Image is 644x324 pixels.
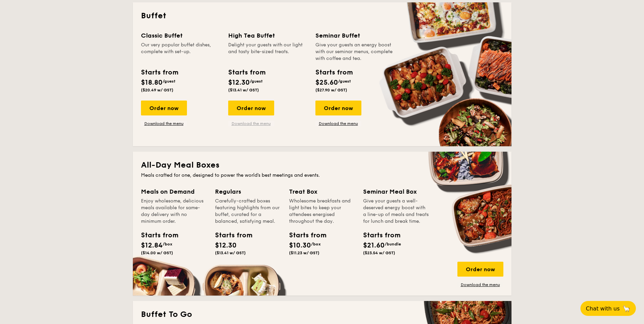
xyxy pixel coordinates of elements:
span: Chat with us [586,305,620,312]
button: Chat with us🦙 [580,301,636,316]
span: /guest [250,79,263,84]
div: Starts from [141,67,178,78]
span: ($11.23 w/ GST) [289,251,319,255]
span: $25.60 [315,79,338,87]
span: /guest [338,79,351,84]
span: $10.30 [289,241,311,250]
div: Wholesome breakfasts and light bites to keep your attendees energised throughout the day. [289,198,355,225]
div: Starts from [363,230,393,240]
span: /box [311,242,321,246]
a: Download the menu [141,121,187,126]
div: Treat Box [289,187,355,196]
div: Starts from [289,230,319,240]
div: Delight your guests with our light and tasty bite-sized treats. [228,42,307,62]
div: High Tea Buffet [228,31,307,40]
div: Meals on Demand [141,187,207,196]
span: ($20.49 w/ GST) [141,88,173,92]
span: 🦙 [622,305,630,312]
div: Seminar Buffet [315,31,395,40]
div: Regulars [215,187,281,196]
div: Starts from [228,67,265,78]
span: $18.80 [141,79,163,87]
span: ($13.41 w/ GST) [228,88,259,92]
span: $12.30 [215,241,237,250]
span: /box [163,242,172,246]
h2: Buffet [141,10,503,21]
div: Order now [141,101,187,115]
h2: All-Day Meal Boxes [141,160,503,171]
div: Classic Buffet [141,31,220,40]
div: Starts from [215,230,245,240]
div: Our very popular buffet dishes, complete with set-up. [141,42,220,62]
div: Seminar Meal Box [363,187,429,196]
div: Order now [315,101,361,115]
span: ($14.00 w/ GST) [141,251,173,255]
span: ($27.90 w/ GST) [315,88,347,92]
div: Give your guests an energy boost with our seminar menus, complete with coffee and tea. [315,42,395,62]
span: $21.60 [363,241,385,250]
div: Starts from [315,67,352,78]
div: Meals crafted for one, designed to power the world's best meetings and events. [141,172,503,179]
h2: Buffet To Go [141,309,503,320]
div: Order now [457,262,503,277]
a: Download the menu [228,121,274,126]
div: Give your guests a well-deserved energy boost with a line-up of meals and treats for lunch and br... [363,198,429,225]
a: Download the menu [315,121,361,126]
span: $12.30 [228,79,250,87]
div: Carefully-crafted boxes featuring highlights from our buffet, curated for a balanced, satisfying ... [215,198,281,225]
a: Download the menu [457,282,503,287]
span: ($13.41 w/ GST) [215,251,246,255]
span: $12.84 [141,241,163,250]
span: /guest [163,79,175,84]
span: /bundle [385,242,401,246]
span: ($23.54 w/ GST) [363,251,395,255]
div: Order now [228,101,274,115]
div: Enjoy wholesome, delicious meals available for same-day delivery with no minimum order. [141,198,207,225]
div: Starts from [141,230,171,240]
